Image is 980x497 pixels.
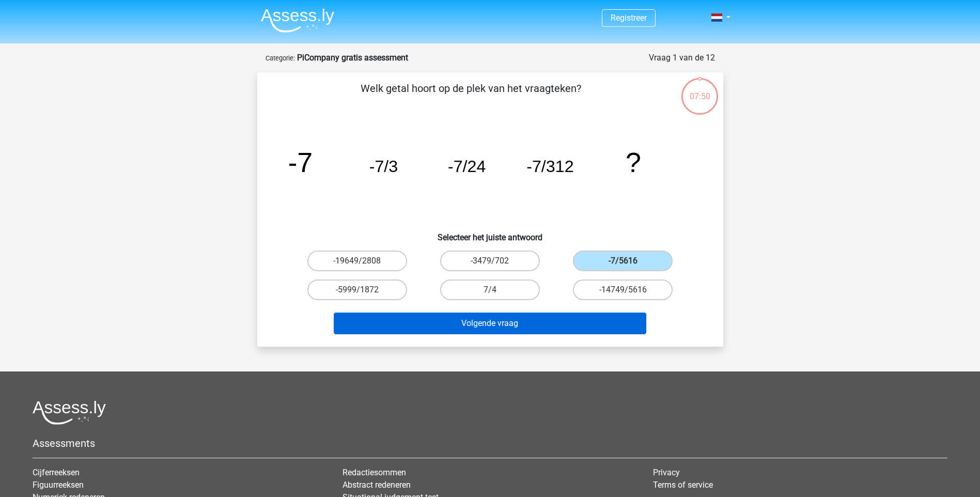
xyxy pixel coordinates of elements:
label: -5999/1872 [307,279,407,300]
a: Cijferreeksen [33,468,80,477]
a: Figuurreeksen [33,480,84,490]
label: -19649/2808 [307,251,407,271]
a: Registreer [611,13,647,23]
tspan: -7/312 [526,157,573,176]
h6: Selecteer het juiste antwoord [274,224,707,242]
div: Vraag 1 van de 12 [649,52,715,64]
p: Welk getal hoort op de plek van het vraagteken? [274,81,668,112]
label: 7/4 [440,279,540,300]
a: Redactiesommen [343,468,406,477]
a: Privacy [653,468,680,477]
a: Abstract redeneren [343,480,411,490]
tspan: ? [626,147,641,178]
label: -3479/702 [440,251,540,271]
tspan: -7/3 [369,157,398,176]
tspan: -7 [288,147,313,178]
label: -14749/5616 [573,279,673,300]
strong: PiCompany gratis assessment [297,53,408,63]
tspan: -7/24 [447,157,485,176]
img: Assessly [261,8,334,33]
label: -7/5616 [573,251,673,271]
div: 07:50 [680,77,719,103]
img: Assessly logo [33,400,106,425]
a: Terms of service [653,480,713,490]
small: Categorie: [266,54,295,62]
h5: Assessments [33,437,947,449]
button: Volgende vraag [334,313,646,334]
